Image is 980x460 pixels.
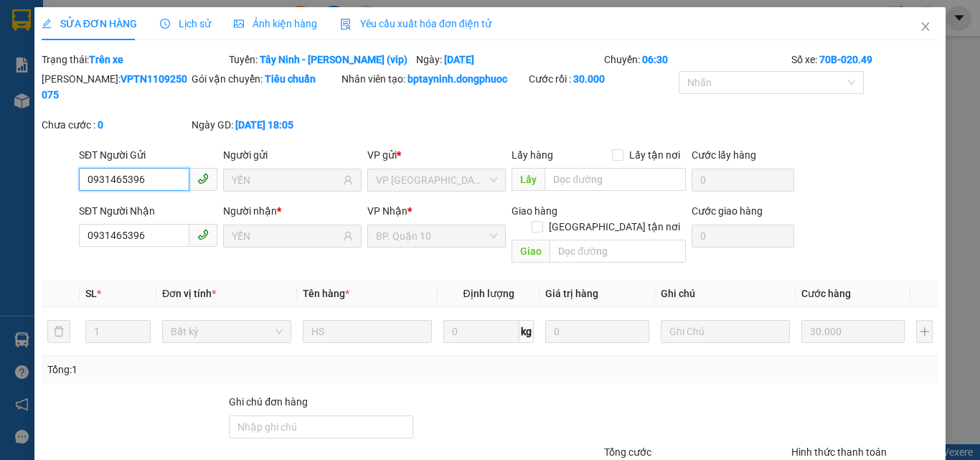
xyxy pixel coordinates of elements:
[512,149,553,161] span: Lấy hàng
[42,19,52,29] span: edit
[545,168,686,191] input: Dọc đường
[40,52,227,67] div: Trạng thái:
[341,71,526,87] div: Nhân viên tạo:
[42,117,189,133] div: Chưa cước :
[819,54,872,65] b: 70B-020.49
[265,73,316,85] b: Tiêu chuẩn
[343,175,353,185] span: user
[340,18,491,29] span: Yêu cầu xuất hóa đơn điện tử
[407,73,507,85] b: bptayninh.dongphuoc
[232,172,340,188] input: Tên người gửi
[229,396,308,408] label: Ghi chú đơn hàng
[415,52,602,67] div: Ngày:
[692,169,794,192] input: Cước lấy hàng
[223,203,362,219] div: Người nhận
[692,205,763,217] label: Cước giao hàng
[343,231,353,241] span: user
[47,320,70,343] button: delete
[234,19,244,29] span: picture
[197,173,209,184] span: phone
[223,147,362,163] div: Người gửi
[623,147,686,163] span: Lấy tận nơi
[604,446,651,458] span: Tổng cước
[545,288,598,299] span: Giá trị hàng
[920,21,931,32] span: close
[545,320,649,343] input: 0
[655,280,796,308] th: Ghi chú
[192,117,339,133] div: Ngày GD:
[801,320,905,343] input: 0
[512,168,545,191] span: Lấy
[519,320,534,343] span: kg
[367,205,407,217] span: VP Nhận
[376,169,497,191] span: VP Tây Ninh
[512,240,550,263] span: Giao
[512,205,557,217] span: Giao hàng
[444,54,474,65] b: [DATE]
[529,71,676,87] div: Cước rồi :
[790,52,940,67] div: Số xe:
[89,54,123,65] b: Trên xe
[661,320,790,343] input: Ghi Chú
[692,225,794,248] input: Cước giao hàng
[227,52,415,67] div: Tuyến:
[162,288,216,299] span: Đơn vị tính
[98,119,103,131] b: 0
[85,288,97,299] span: SL
[42,71,189,103] div: [PERSON_NAME]:
[160,18,211,29] span: Lịch sử
[905,7,946,47] button: Close
[367,147,506,163] div: VP gửi
[543,219,686,235] span: [GEOGRAPHIC_DATA] tận nơi
[791,446,887,458] label: Hình thức thanh toán
[573,73,605,85] b: 30.000
[642,54,668,65] b: 06:30
[79,203,217,219] div: SĐT Người Nhận
[463,288,514,299] span: Định lượng
[801,288,851,299] span: Cước hàng
[192,71,339,87] div: Gói vận chuyển:
[916,320,933,343] button: plus
[47,362,380,377] div: Tổng: 1
[340,19,352,30] img: icon
[79,147,217,163] div: SĐT Người Gửi
[550,240,686,263] input: Dọc đường
[235,119,293,131] b: [DATE] 18:05
[303,320,432,343] input: VD: Bàn, Ghế
[692,149,756,161] label: Cước lấy hàng
[160,19,170,29] span: clock-circle
[42,18,137,29] span: SỬA ĐƠN HÀNG
[603,52,790,67] div: Chuyến:
[197,229,209,240] span: phone
[303,288,349,299] span: Tên hàng
[171,321,283,342] span: Bất kỳ
[234,18,317,29] span: Ảnh kiện hàng
[260,54,407,65] b: Tây Ninh - [PERSON_NAME] (vip)
[376,225,497,247] span: BP. Quận 10
[229,416,413,438] input: Ghi chú đơn hàng
[232,228,340,244] input: Tên người nhận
